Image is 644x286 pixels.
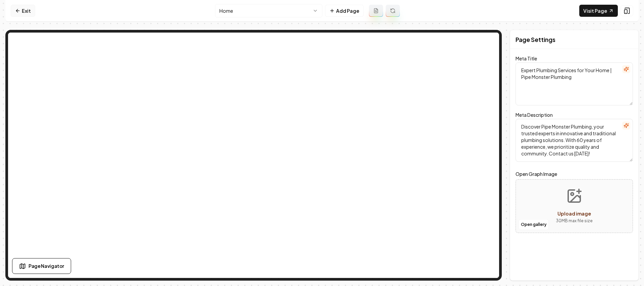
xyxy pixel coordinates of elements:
[369,5,383,17] button: Add admin page prompt
[325,5,364,17] button: Add Page
[29,263,64,270] span: Page Navigator
[579,5,618,17] a: Visit Page
[516,170,633,178] label: Open Graph Image
[12,258,71,274] button: Page Navigator
[386,5,400,17] button: Regenerate page
[550,183,598,230] button: Upload image
[516,112,553,118] label: Meta Description
[557,210,591,217] span: Upload image
[519,219,549,230] button: Open gallery
[556,218,593,224] p: 30 MB max file size
[11,5,35,17] a: Exit
[516,55,537,61] label: Meta Title
[516,35,555,44] h2: Page Settings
